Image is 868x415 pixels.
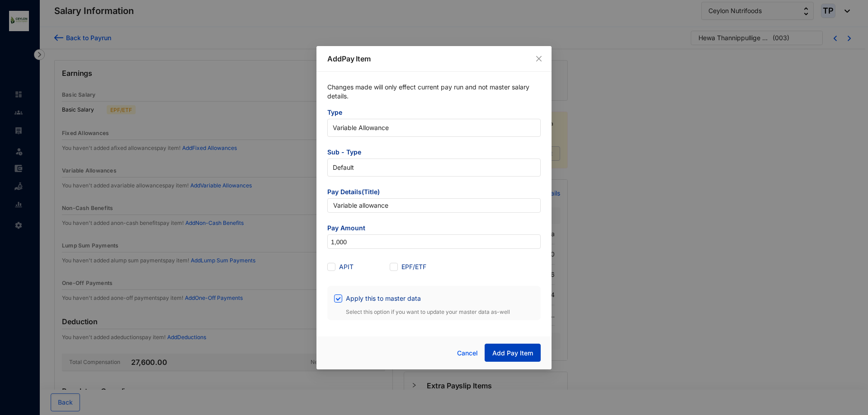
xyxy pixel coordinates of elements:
span: Variable Allowance [333,121,535,135]
button: Cancel [450,344,485,362]
span: Sub - Type [327,148,541,159]
button: Add Pay Item [485,344,541,362]
input: Amount [328,235,540,249]
input: Pay item title [327,198,541,213]
span: EPF/ETF [398,262,430,272]
span: Default [333,161,535,174]
span: Pay Details(Title) [327,187,541,198]
p: Select this option if you want to update your master data as-well [334,306,534,317]
span: close [535,55,542,62]
p: Changes made will only effect current pay run and not master salary details. [327,83,541,108]
span: APIT [335,262,357,272]
p: Add Pay Item [327,53,541,64]
button: Close [534,54,544,64]
span: Add Pay Item [492,349,533,358]
span: Cancel [457,348,478,358]
span: Apply this to master data [342,294,425,303]
span: Pay Amount [327,224,541,234]
span: Type [327,108,541,119]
